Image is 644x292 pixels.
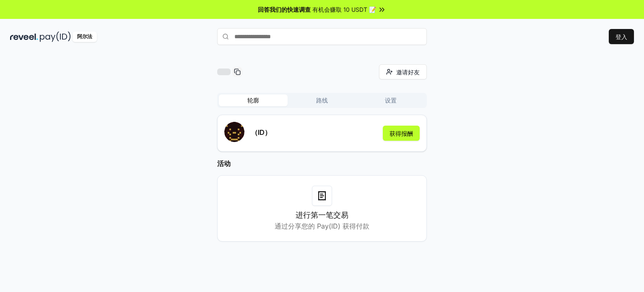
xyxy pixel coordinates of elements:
font: 进行第一笔交易 [296,210,348,219]
font: 路线 [316,97,328,104]
font: 阿尔法 [77,33,92,39]
font: 设置 [385,97,397,104]
font: 邀请好友 [396,68,420,76]
font: 有机会赚取 10 USDT 📝 [312,6,376,13]
img: 揭示黑暗 [10,32,38,42]
font: 轮廓 [247,97,259,104]
img: 付款编号 [40,32,71,42]
font: 回答我们的快速调查 [258,6,311,13]
font: 登入 [615,33,627,40]
font: 活动 [217,159,231,168]
font: 通过分享您的 Pay(ID) 获得付款 [275,222,369,230]
button: 获得报酬 [383,126,420,141]
font: （ID） [251,128,271,137]
button: 登入 [609,29,634,44]
button: 邀请好友 [379,64,427,79]
font: 获得报酬 [390,130,413,137]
